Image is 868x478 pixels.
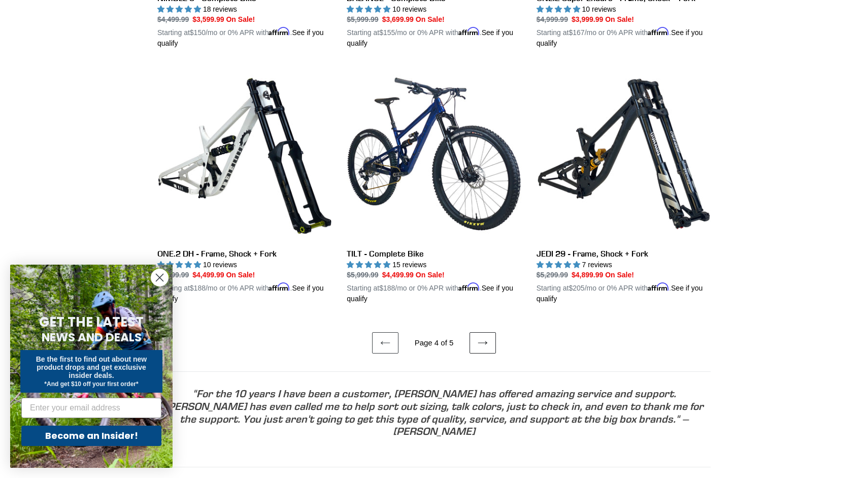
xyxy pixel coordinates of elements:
span: GET THE LATEST [39,313,144,331]
button: Close dialog [151,269,169,286]
span: "For the 10 years I have been a customer, [PERSON_NAME] has offered amazing service and support. ... [164,387,704,437]
span: Be the first to find out about new product drops and get exclusive insider deals. [36,355,147,379]
span: NEWS AND DEALS [42,329,142,345]
span: *And get $10 off your first order* [44,380,138,388]
input: Enter your email address [21,398,161,418]
li: Page 4 of 5 [400,337,468,349]
button: Become an Insider! [21,426,161,446]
